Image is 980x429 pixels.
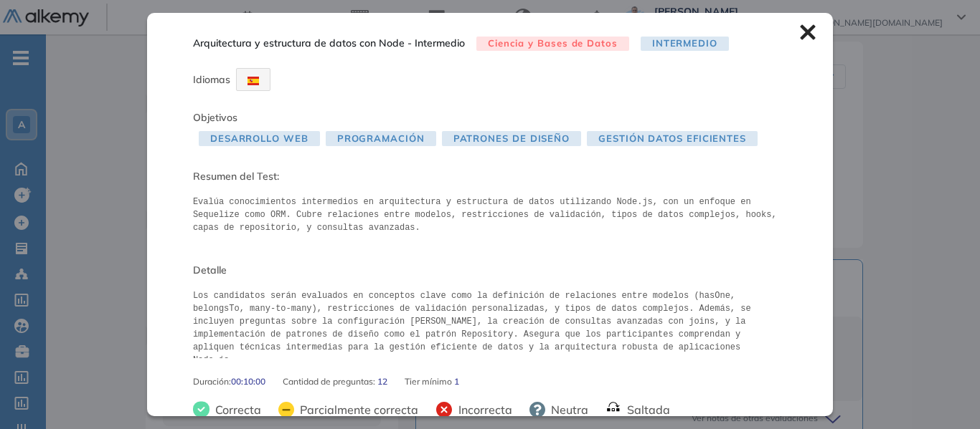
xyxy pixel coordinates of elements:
span: Objetivos [193,111,237,124]
span: 12 [377,375,387,388]
span: Resumen del Test: [193,169,787,184]
span: Cantidad de preguntas: [283,375,377,388]
span: Idiomas [193,73,230,86]
span: Desarrollo Web [199,131,320,146]
div: Widget de chat [908,360,980,429]
span: Patrones de Diseño [442,131,581,146]
span: Saltada [621,401,670,418]
span: Parcialmente correcta [294,401,418,418]
span: Intermedio [641,37,729,52]
span: Detalle [193,263,787,278]
span: Ciencia y Bases de Datos [476,37,629,52]
span: Incorrecta [453,401,512,418]
span: Neutra [545,401,588,418]
pre: Los candidatos serán evaluados en conceptos clave como la definición de relaciones entre modelos ... [193,289,787,358]
span: 1 [454,375,459,388]
span: Arquitectura y estructura de datos con Node - Intermedio [193,36,465,51]
span: Gestión Datos Eficientes [587,131,758,146]
span: Duración : [193,375,231,388]
iframe: Chat Widget [908,360,980,429]
pre: Evalúa conocimientos intermedios en arquitectura y estructura de datos utilizando Node.js, con un... [193,196,787,234]
img: ESP [248,77,259,85]
span: Correcta [209,401,261,418]
span: Tier mínimo [405,375,454,388]
span: Programación [326,131,436,146]
span: 00:10:00 [231,375,265,388]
